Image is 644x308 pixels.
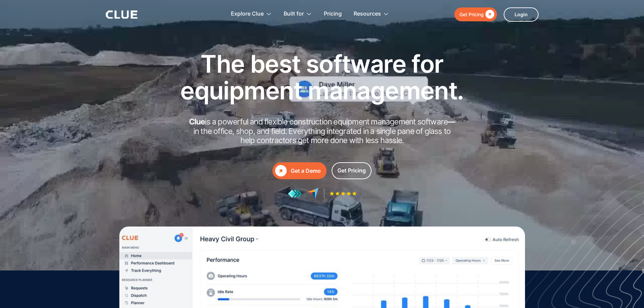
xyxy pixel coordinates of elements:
div: Get a Demo [291,167,321,175]
strong: Clue [189,117,205,126]
a: Get a Demo [272,162,327,179]
img: reviews at getapp [288,189,302,198]
img: reviews at capterra [307,188,319,199]
div:  [484,10,494,19]
div:  [275,165,287,176]
a: Login [504,7,539,22]
h1: The best software for equipment management. [170,50,474,104]
a: Get Pricing [454,7,497,21]
div: Resources [354,3,389,25]
div: Built for [284,3,304,25]
h2: is a powerful and flexible construction equipment management software in the office, shop, and fi... [187,117,457,145]
div: Explore Clue [231,3,264,25]
strong: — [448,117,455,126]
img: Five-star rating icon [330,191,357,196]
a: Pricing [324,3,342,25]
div: Resources [354,3,381,25]
div: Get Pricing [459,10,484,19]
div: Built for [284,3,312,25]
div: Get Pricing [337,166,366,175]
div: Explore Clue [231,3,272,25]
a: Get Pricing [332,162,372,179]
